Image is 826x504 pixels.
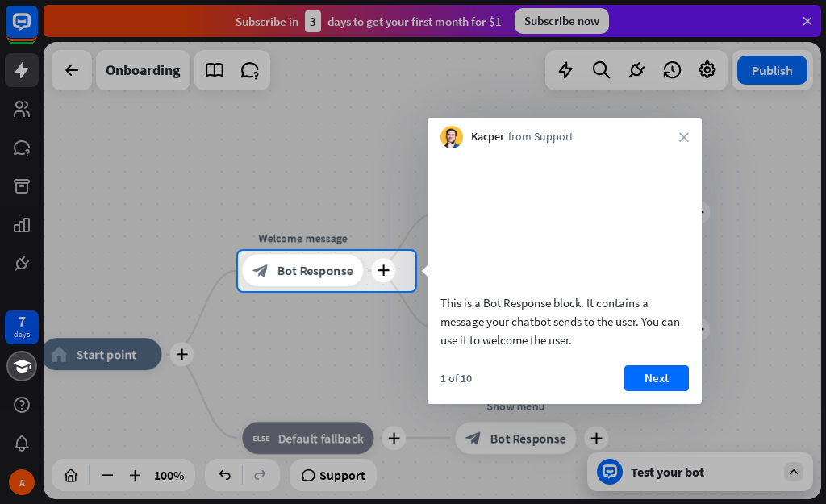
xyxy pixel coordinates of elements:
div: 1 of 10 [440,371,472,385]
i: plus [378,265,390,277]
button: Next [624,365,689,391]
i: block_bot_response [252,263,269,279]
span: Kacper [471,129,504,145]
span: Bot Response [277,263,353,279]
span: from Support [508,129,574,145]
i: close [679,132,689,142]
div: This is a Bot Response block. It contains a message your chatbot sends to the user. You can use i... [440,294,689,349]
